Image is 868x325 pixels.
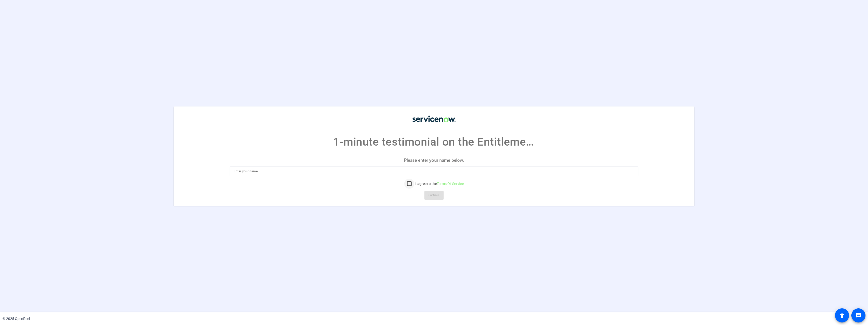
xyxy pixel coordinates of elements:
div: © 2025 OpenReel [3,316,30,321]
label: I agree to the [414,181,464,186]
img: company-logo [409,112,459,126]
mat-icon: message [855,312,861,318]
p: Please enter your name below. [226,154,642,167]
p: 1-minute testimonial on the Entitlement Dashboard [333,134,535,150]
input: Enter your name [234,168,634,174]
a: Terms Of Service [437,182,464,186]
mat-icon: accessibility [839,312,845,318]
